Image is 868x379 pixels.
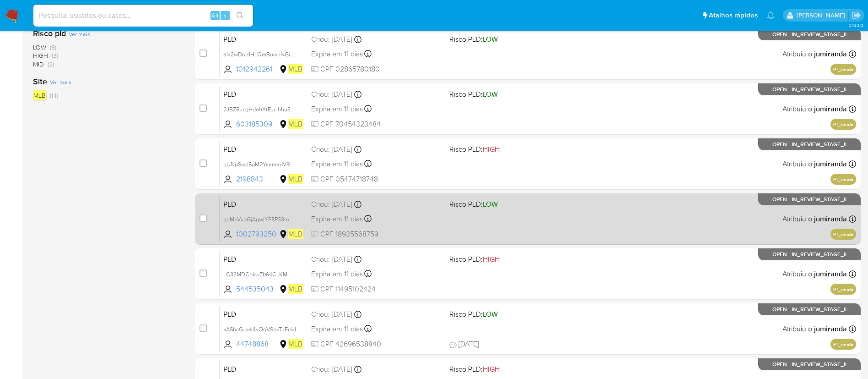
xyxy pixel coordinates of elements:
[231,9,249,22] button: search-icon
[33,10,253,22] input: Pesquise usuários ou casos...
[852,11,861,20] a: Sair
[211,11,219,20] span: Alt
[767,11,775,19] a: Notificações
[709,11,758,20] span: Atalhos rápidos
[849,22,863,29] span: 3.163.0
[224,11,226,20] span: s
[797,11,848,20] p: juliane.miranda@mercadolivre.com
